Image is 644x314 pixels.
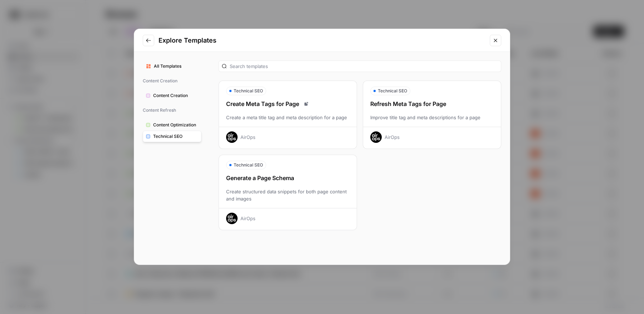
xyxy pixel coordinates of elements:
button: Technical SEORefresh Meta Tags for PageImprove title tag and meta descriptions for a pageAirOps [363,81,501,149]
span: Content Refresh [143,104,201,116]
button: Go to previous step [143,35,154,46]
span: Content Creation [143,75,201,87]
div: Improve title tag and meta descriptions for a page [363,114,501,121]
button: Technical SEOCreate Meta Tags for PageRead docsCreate a meta title tag and meta description for a... [219,81,357,149]
span: Technical SEO [234,88,263,94]
button: Content Optimization [143,119,201,131]
a: Read docs [302,100,311,108]
span: All Templates [154,63,198,69]
span: Content Creation [153,92,198,99]
div: AirOps [240,134,255,141]
button: All Templates [143,61,201,72]
input: Search templates [230,63,498,70]
button: Technical SEO [143,131,201,142]
button: Content Creation [143,90,201,101]
span: Technical SEO [153,133,198,140]
div: Create structured data snippets for both page content and images [219,188,357,202]
div: Create Meta Tags for Page [219,100,357,108]
div: Refresh Meta Tags for Page [363,100,501,108]
div: AirOps [240,215,255,222]
button: Close modal [490,35,501,46]
button: Technical SEOGenerate a Page SchemaCreate structured data snippets for both page content and imag... [219,155,357,230]
span: Technical SEO [378,88,407,94]
div: Generate a Page Schema [219,174,357,182]
div: Create a meta title tag and meta description for a page [219,114,357,121]
span: Content Optimization [153,122,198,128]
div: AirOps [385,134,400,141]
h2: Explore Templates [158,35,486,45]
span: Technical SEO [234,162,263,168]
